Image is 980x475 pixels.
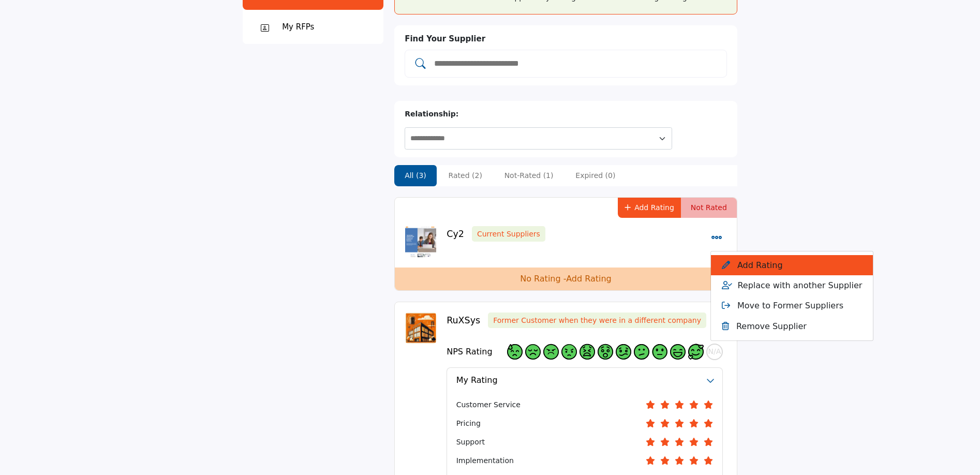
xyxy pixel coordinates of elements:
div: 2 [543,344,559,360]
button: My Rating [447,368,706,392]
a: Cy2 [447,229,464,239]
div: 3 [561,344,577,360]
li: All (3) [394,165,437,186]
div: 8 [652,344,667,360]
span: Your indicated relationship type: Current Suppliers [472,226,545,242]
button: Move to Former Suppliers [711,296,873,316]
div: 7 [634,344,649,360]
a: Add Rating [566,274,612,284]
b: Relationship: [405,110,458,118]
div: 1 [525,344,541,360]
span: Support [456,437,485,448]
button: Add Rating [711,255,873,275]
div: My RFPs [282,21,314,33]
div: 5 [598,344,613,360]
div: 0 [507,344,523,360]
span: Implementation [456,455,514,466]
img: cy2 logo [405,226,436,257]
div: 4 [580,344,595,360]
button: Replace with another Supplier [711,275,873,295]
div: 9 [670,344,686,360]
li: Not-Rated (1) [494,165,564,186]
button: Add Rating [618,198,681,218]
span: Your indicated relationship type: Former Customer when they were in a different company [488,313,706,328]
li: Expired (0) [565,165,626,186]
h4: NPS Rating [447,347,492,357]
span: N/A [708,347,721,356]
span: Customer Service [456,399,521,410]
li: Rated (2) [438,165,493,186]
a: RuXSys [447,315,480,325]
div: N/A [706,344,723,360]
div: 6 [616,344,631,360]
p: No Rating - [520,273,612,285]
button: Remove Supplier [711,316,873,336]
button: Dropdown Menu options [710,226,723,250]
span: Not Rated [681,198,737,218]
img: ruxsys logo [405,313,436,344]
input: Add and rate your suppliers [433,57,720,70]
span: Pricing [456,418,481,429]
div: 10 [688,344,704,360]
label: Find Your Supplier [405,33,485,45]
